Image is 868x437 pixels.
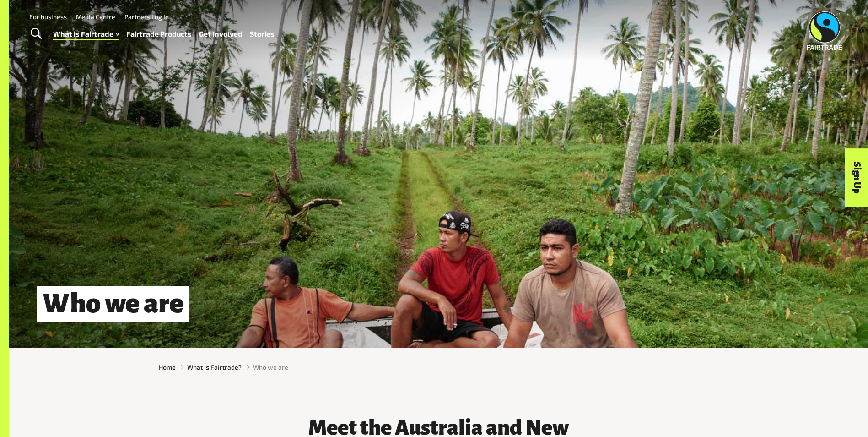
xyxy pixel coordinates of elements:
[250,27,275,41] a: Stories
[25,22,47,45] a: Toggle Search
[253,362,288,372] span: Who we are
[124,13,169,21] a: Partners Log In
[159,362,176,372] a: Home
[29,13,67,21] a: For business
[76,13,115,21] a: Media Centre
[53,27,119,41] a: What is Fairtrade
[187,362,242,372] a: What is Fairtrade?
[126,27,192,41] a: Fairtrade Products
[807,11,842,50] img: Fairtrade Australia New Zealand logo
[37,286,189,322] h1: Who we are
[199,27,243,41] a: Get Involved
